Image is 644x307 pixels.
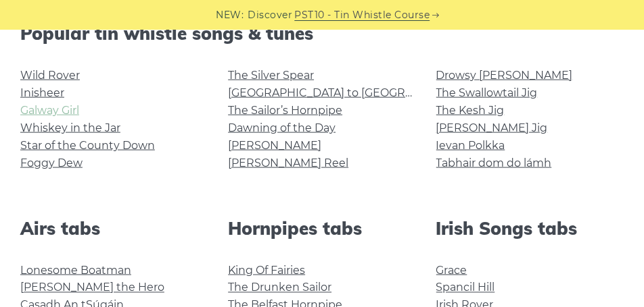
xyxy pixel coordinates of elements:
a: Star of the County Down [20,139,155,152]
a: Wild Rover [20,69,80,82]
a: [GEOGRAPHIC_DATA] to [GEOGRAPHIC_DATA] [228,86,478,99]
a: Lonesome Boatman [20,264,131,277]
span: Discover [248,7,293,23]
a: Spancil Hill [436,281,495,294]
h2: Airs tabs [20,218,208,239]
a: [PERSON_NAME] the Hero [20,281,164,294]
h2: Hornpipes tabs [228,218,415,239]
a: [PERSON_NAME] Reel [228,157,348,169]
span: NEW: [216,7,244,23]
a: Drowsy [PERSON_NAME] [436,69,573,82]
a: [PERSON_NAME] Jig [436,121,548,134]
a: Grace [436,264,467,277]
a: Inisheer [20,86,64,99]
a: The Swallowtail Jig [436,86,538,99]
a: The Drunken Sailor [228,281,331,294]
a: [PERSON_NAME] [228,139,321,152]
a: Foggy Dew [20,157,83,169]
a: Dawning of the Day [228,121,336,134]
a: Ievan Polkka [436,139,505,152]
a: The Silver Spear [228,69,314,82]
a: Whiskey in the Jar [20,121,120,134]
h2: Popular tin whistle songs & tunes [20,23,624,44]
h2: Irish Songs tabs [436,218,624,239]
a: Galway Girl [20,104,79,117]
a: Tabhair dom do lámh [436,157,552,169]
a: PST10 - Tin Whistle Course [295,7,430,23]
a: The Sailor’s Hornpipe [228,104,342,117]
a: The Kesh Jig [436,104,505,117]
a: King Of Fairies [228,264,305,277]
